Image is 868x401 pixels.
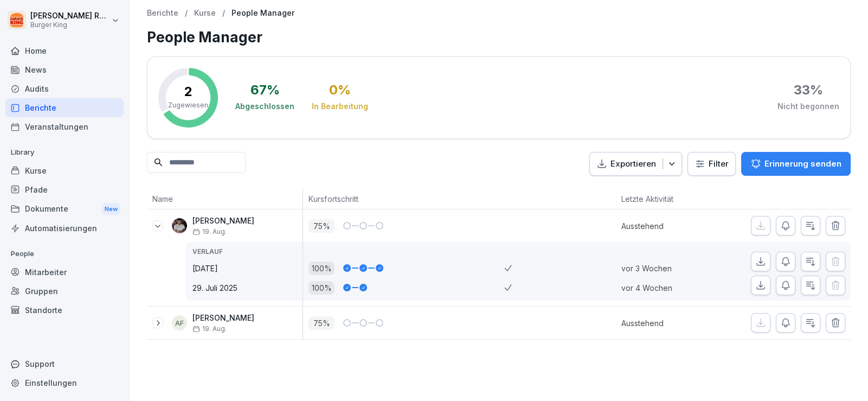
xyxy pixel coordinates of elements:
[777,101,839,112] div: Nicht begonnen
[184,85,192,98] p: 2
[308,262,335,275] p: 100 %
[192,217,254,226] p: [PERSON_NAME]
[194,9,216,18] a: Kurse
[5,354,124,373] div: Support
[5,301,124,320] a: Standorte
[741,152,851,176] button: Erinnerung senden
[308,316,335,330] p: 75 %
[147,27,851,48] h1: People Manager
[688,152,735,176] button: Filter
[192,247,303,257] p: Verlauf
[308,193,493,205] p: Kursfortschritt
[621,220,713,232] p: Ausstehend
[222,9,225,18] p: /
[30,21,110,29] p: Burger King
[695,158,729,169] div: Filter
[185,9,188,18] p: /
[621,317,713,329] p: Ausstehend
[621,282,713,294] p: vor 4 Wochen
[192,282,303,294] p: 29. Juli 2025
[5,60,124,79] a: News
[5,199,124,219] a: DokumenteNew
[5,373,124,392] a: Einstellungen
[5,180,124,199] a: Pfade
[5,219,124,238] a: Automatisierungen
[5,245,124,263] p: People
[235,101,294,112] div: Abgeschlossen
[5,79,124,98] a: Audits
[172,218,187,233] img: tw5tnfnssutukm6nhmovzqwr.png
[172,315,187,330] div: AF
[192,325,227,333] span: 19. Aug.
[5,282,124,301] a: Gruppen
[147,9,178,18] a: Berichte
[794,84,823,97] div: 33 %
[764,158,841,170] p: Erinnerung senden
[5,199,124,219] div: Dokumente
[5,263,124,282] a: Mitarbeiter
[621,263,713,274] p: vor 3 Wochen
[192,263,303,274] p: [DATE]
[5,161,124,180] a: Kurse
[329,84,351,97] div: 0 %
[102,203,120,215] div: New
[152,193,297,205] p: Name
[312,101,368,112] div: In Bearbeitung
[5,41,124,60] a: Home
[621,193,708,205] p: Letzte Aktivität
[30,11,110,21] p: [PERSON_NAME] Rohrich
[308,281,335,295] p: 100 %
[5,144,124,161] p: Library
[308,219,335,233] p: 75 %
[250,84,280,97] div: 67 %
[168,100,208,110] p: Zugewiesen
[589,152,682,176] button: Exportieren
[192,228,227,235] span: 19. Aug.
[5,98,124,117] a: Berichte
[192,314,254,323] p: [PERSON_NAME]
[610,158,656,170] p: Exportieren
[5,117,124,136] a: Veranstaltungen
[232,9,294,18] p: People Manager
